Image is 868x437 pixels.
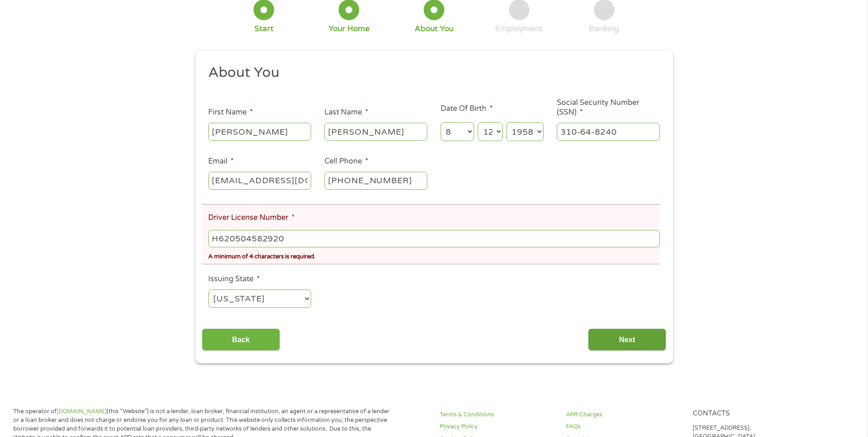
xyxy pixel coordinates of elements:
label: Date Of Birth [441,104,493,114]
div: About You [415,24,453,34]
div: Your Home [329,24,370,34]
a: Privacy Policy [440,422,555,431]
a: APR Charges [566,410,681,419]
a: [DOMAIN_NAME] [57,408,107,415]
input: Next [588,328,666,351]
div: Banking [589,24,619,34]
input: Smith [324,123,427,140]
h4: Contacts [693,410,808,418]
label: Cell Phone [324,157,368,166]
input: john@gmail.com [208,172,311,189]
div: A minimum of 4 characters is required. [208,249,659,262]
a: Terms & Conditions [440,410,555,419]
div: Start [254,24,274,34]
input: John [208,123,311,140]
label: Email [208,157,234,166]
label: Driver License Number [208,213,295,223]
label: Issuing State [208,274,260,284]
h2: About You [208,64,653,82]
input: Back [202,328,280,351]
label: First Name [208,108,253,117]
label: Last Name [324,108,368,117]
div: Employment [495,24,543,34]
input: 078-05-1120 [557,123,660,140]
label: Social Security Number (SSN) [557,98,660,117]
input: (541) 754-3010 [324,172,427,189]
a: FAQs [566,422,681,431]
